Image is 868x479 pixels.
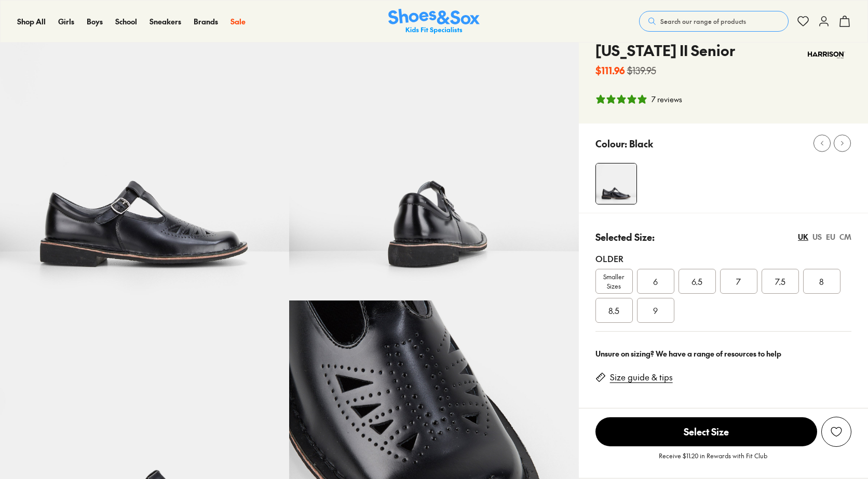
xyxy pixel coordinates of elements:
a: Shop All [17,16,46,27]
b: $111.96 [595,63,625,77]
div: Unsure on sizing? We have a range of resources to help [595,348,851,359]
span: 6.5 [691,275,702,288]
p: Selected Size: [595,230,655,244]
button: Search our range of products [639,11,789,32]
span: Sale [230,16,246,26]
a: Sneakers [150,16,181,27]
div: CM [839,231,851,242]
button: Add to Wishlist [821,417,851,447]
span: Select Size [595,417,817,446]
span: 8.5 [608,304,619,317]
p: Receive $11.20 in Rewards with Fit Club [659,451,767,470]
span: 7 [736,275,741,288]
span: Boys [87,16,103,26]
span: 8 [819,275,824,288]
span: 6 [653,275,658,288]
img: Vendor logo [802,39,851,71]
img: 4-107044_1 [596,163,636,204]
a: Size guide & tips [610,372,673,383]
div: US [812,231,822,242]
a: Sale [230,16,246,27]
div: EU [826,231,835,242]
div: 7 reviews [652,94,682,105]
span: Shop All [17,16,46,26]
div: UK [798,231,808,242]
p: Colour: [595,136,627,150]
p: Black [629,136,653,150]
span: 9 [653,304,658,317]
a: Girls [58,16,74,27]
img: 5-109616_1 [289,11,578,300]
span: Sneakers [150,16,181,26]
a: School [115,16,137,27]
span: Search our range of products [660,17,746,26]
a: Boys [87,16,103,27]
span: 7.5 [775,275,785,288]
a: Shoes & Sox [388,9,480,34]
span: Brands [194,16,218,26]
h4: [US_STATE] II Senior [595,39,735,61]
span: Girls [58,16,74,26]
span: Smaller Sizes [596,272,632,291]
button: Select Size [595,417,817,447]
button: 5 stars, 7 ratings [595,94,682,105]
s: $139.95 [627,63,656,77]
span: School [115,16,137,26]
div: Older [595,252,851,265]
img: SNS_Logo_Responsive.svg [388,9,480,34]
a: Brands [194,16,218,27]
